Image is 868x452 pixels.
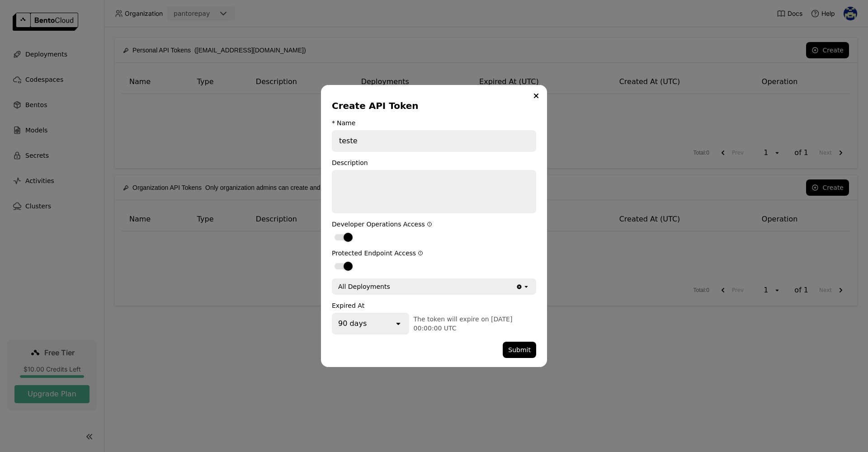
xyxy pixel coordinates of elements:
div: Developer Operations Access [332,221,536,228]
input: Selected All Deployments. [391,282,392,291]
span: The token will expire on [DATE] 00:00:00 UTC [414,315,513,332]
div: 90 days [338,318,367,329]
svg: open [523,283,530,290]
svg: open [394,319,403,328]
div: All Deployments [338,282,390,291]
div: Create API Token [332,99,533,112]
button: Submit [503,342,536,358]
div: Expired At [332,302,536,309]
div: Protected Endpoint Access [332,250,536,257]
button: Close [531,90,542,101]
svg: Clear value [516,283,523,290]
div: dialog [321,85,547,367]
div: Description [332,159,536,166]
div: Name [337,119,355,127]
